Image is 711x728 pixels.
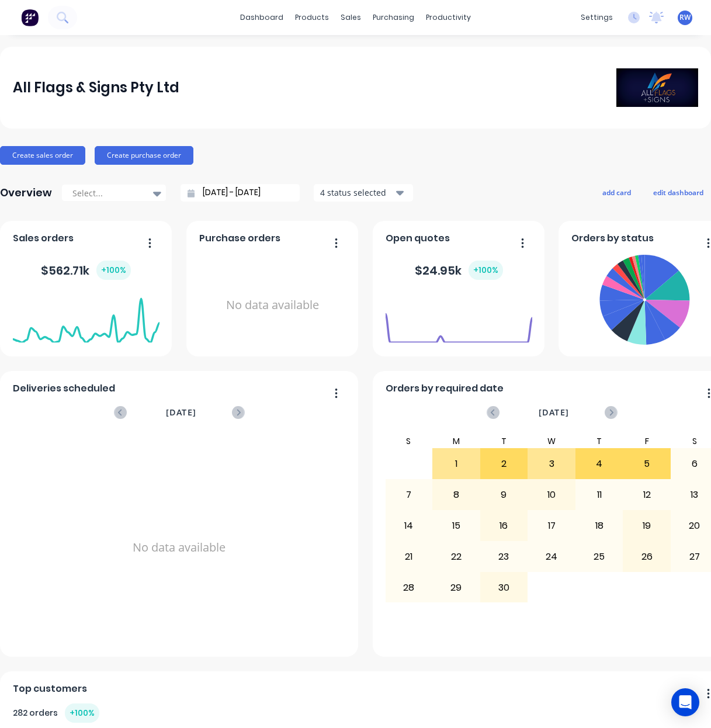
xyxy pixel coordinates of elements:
[481,511,528,540] div: 16
[386,573,432,602] div: 28
[528,434,575,448] div: W
[199,250,346,360] div: No data available
[433,480,480,509] div: 8
[166,406,196,419] span: [DATE]
[385,434,433,448] div: S
[335,9,367,26] div: sales
[41,261,131,280] div: $ 562.71k
[386,511,432,540] div: 14
[575,9,619,26] div: settings
[528,449,575,479] div: 3
[320,186,394,199] div: 4 status selected
[199,231,280,245] span: Purchase orders
[623,434,671,448] div: F
[576,480,623,509] div: 11
[13,231,74,245] span: Sales orders
[13,682,87,696] span: Top customers
[671,688,699,716] div: Open Intercom Messenger
[528,542,575,571] div: 24
[481,573,528,602] div: 30
[386,231,450,245] span: Open quotes
[576,449,623,479] div: 4
[289,9,335,26] div: products
[646,185,711,200] button: edit dashboard
[13,703,99,723] div: 282 orders
[433,449,480,479] div: 1
[13,434,346,661] div: No data available
[420,9,477,26] div: productivity
[469,261,503,280] div: + 100 %
[367,9,420,26] div: purchasing
[571,231,654,245] span: Orders by status
[623,511,670,540] div: 19
[576,542,623,571] div: 25
[528,511,575,540] div: 17
[415,261,503,280] div: $ 24.95k
[65,703,99,723] div: + 100 %
[314,184,413,202] button: 4 status selected
[432,434,480,448] div: M
[623,542,670,571] div: 26
[95,146,193,165] button: Create purchase order
[21,9,39,26] img: Factory
[13,76,179,99] div: All Flags & Signs Pty Ltd
[386,382,504,396] span: Orders by required date
[481,480,528,509] div: 9
[528,480,575,509] div: 10
[576,511,623,540] div: 18
[623,449,670,479] div: 5
[433,573,480,602] div: 29
[595,185,639,200] button: add card
[623,480,670,509] div: 12
[481,542,528,571] div: 23
[386,542,432,571] div: 21
[234,9,289,26] a: dashboard
[433,511,480,540] div: 15
[575,434,623,448] div: T
[539,406,569,419] span: [DATE]
[480,434,528,448] div: T
[616,68,698,107] img: All Flags & Signs Pty Ltd
[481,449,528,479] div: 2
[386,480,432,509] div: 7
[13,382,115,396] span: Deliveries scheduled
[679,12,691,23] span: RW
[96,261,131,280] div: + 100 %
[433,542,480,571] div: 22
